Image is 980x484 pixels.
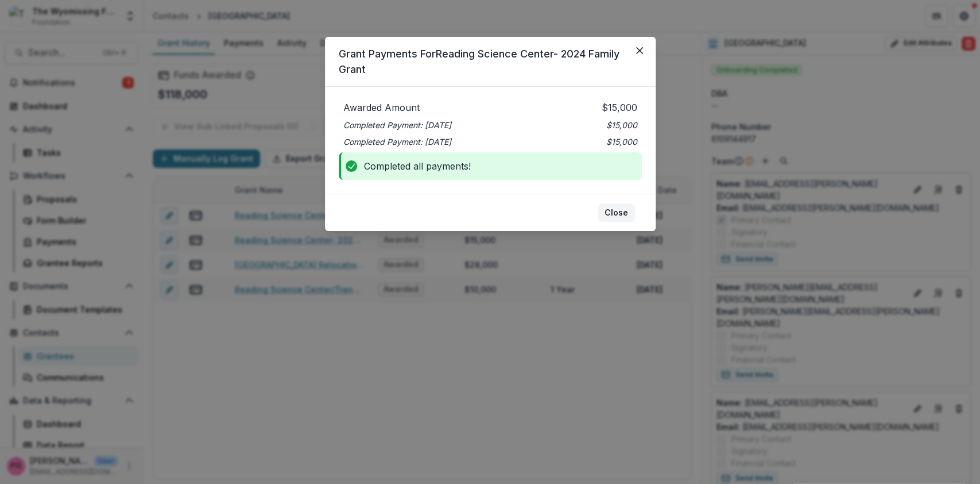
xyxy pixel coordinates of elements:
header: Grant Payments For Reading Science Center- 2024 Family Grant [325,37,656,87]
i: Completed Payment: [DATE] [343,137,451,147]
p: $15,000 [493,101,637,114]
i: $15,000 [606,137,637,147]
i: Completed Payment: [DATE] [343,120,451,130]
i: $15,000 [606,120,637,130]
button: Close [630,41,649,60]
div: Completed all payments! [339,152,642,180]
button: Close [598,203,635,222]
p: Awarded Amount [343,101,488,114]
